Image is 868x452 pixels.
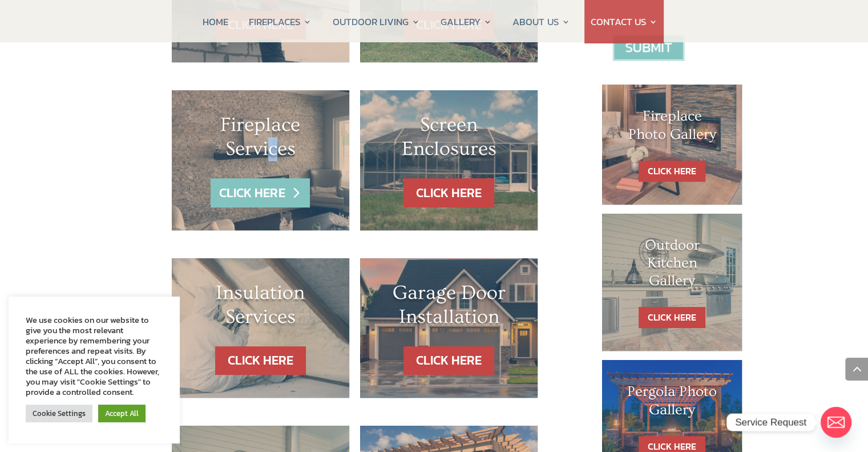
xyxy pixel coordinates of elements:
h1: Pergola Photo Gallery [625,383,720,424]
a: CLICK HERE [403,178,494,207]
a: CLICK HERE [403,346,494,375]
a: CLICK HERE [211,178,310,207]
h1: Fireplace Services [195,113,326,167]
h1: Garage Door Installation [383,281,515,335]
h1: Screen Enclosures [383,113,515,167]
a: CLICK HERE [639,307,705,328]
a: Cookie Settings [26,405,92,422]
h1: Fireplace Photo Gallery [625,107,720,149]
h1: Insulation Services [195,281,326,335]
a: Accept All [98,405,146,422]
div: We use cookies on our website to give you the most relevant experience by remembering your prefer... [26,315,163,397]
a: CLICK HERE [215,346,306,375]
a: CLICK HERE [639,161,705,182]
h1: Outdoor Kitchen Gallery [625,237,720,296]
a: Email [821,407,851,438]
input: Submit [613,35,684,61]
